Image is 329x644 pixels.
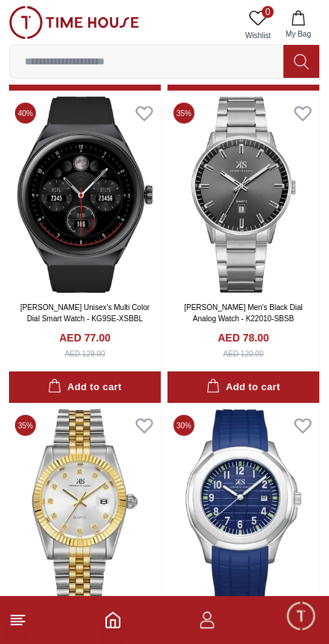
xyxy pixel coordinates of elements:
button: My Bag [277,6,320,44]
span: My Bag [280,28,317,40]
span: 35 % [15,415,36,436]
img: ... [9,6,139,39]
span: 35 % [173,103,194,124]
h4: AED 77.00 [59,330,110,345]
img: Kenneth Scott Unisex's Multi Color Dial Smart Watch - KG9SE-XSBBL [9,97,161,292]
a: 0Wishlist [239,6,277,44]
span: 0 [262,6,274,18]
button: Add to cart [9,371,161,404]
span: Wishlist [239,30,277,41]
button: Add to cart [167,371,319,404]
div: AED 120.00 [224,348,264,359]
div: Add to cart [48,379,121,396]
h4: AED 78.00 [218,330,268,345]
a: Home [104,611,122,629]
span: 40 % [15,103,36,124]
div: Add to cart [206,379,280,396]
div: Chat Widget [285,600,318,633]
img: Kenneth Scott Men's Black Dial Analog Watch - K22010-SBSB [167,97,319,292]
div: AED 129.00 [65,348,105,359]
img: Kenneth Scott Men's White Dial Analog Watch - K22036-TBTW [9,409,161,604]
a: [PERSON_NAME] Unisex's Multi Color Dial Smart Watch - KG9SE-XSBBL [20,303,150,323]
img: Kenneth Scott Men's Blue Dial Analog Watch - K24014-SSNN [167,409,319,604]
span: 30 % [173,415,194,436]
a: [PERSON_NAME] Men's Black Dial Analog Watch - K22010-SBSB [184,303,303,323]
